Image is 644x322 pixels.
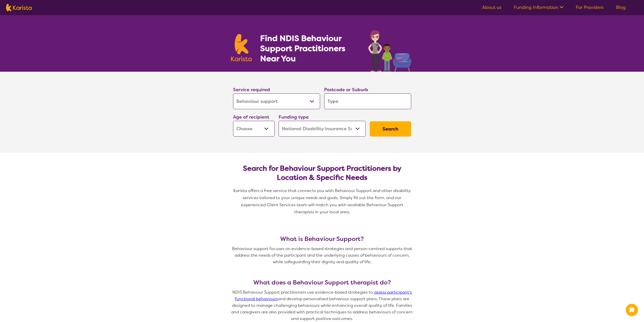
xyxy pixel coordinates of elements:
p: Karista offers a free service that connects you with Behaviour Support and other disability servi... [231,187,413,216]
img: Karista logo [6,4,32,11]
p: Behaviour support focuses on evidence-based strategies and person-centred supports that address t... [231,245,413,265]
label: Postcode or Suburb [324,87,368,93]
h3: What does a Behaviour Support therapist do? [231,279,413,286]
label: Funding type [279,114,309,120]
label: Service required [233,87,270,93]
a: Blog [616,4,626,10]
img: Karista logo [231,34,252,61]
p: NDIS Behaviour Support practitioners use evidence-based strategies to and develop personalised be... [231,289,413,322]
a: About us [482,4,502,10]
h2: Search for Behaviour Support Practitioners by Location & Specific Needs [237,164,407,182]
img: behaviour-support [367,27,413,72]
button: Search [370,121,411,137]
a: For Providers [576,4,604,10]
a: Funding Information [514,4,564,10]
h3: What is Behaviour Support? [231,235,413,242]
h1: Find NDIS Behaviour Support Practitioners Near You [260,33,358,64]
label: Age of recipient [233,114,269,120]
input: Type [324,93,411,109]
